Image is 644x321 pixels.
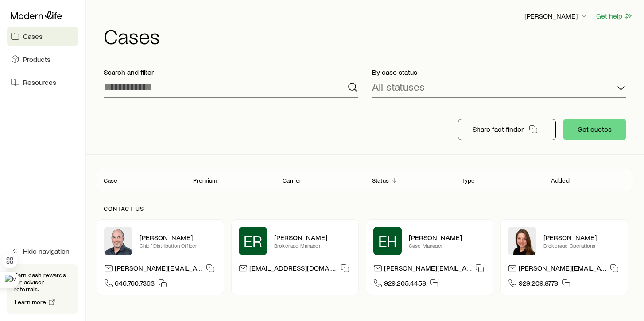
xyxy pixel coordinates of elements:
[378,232,397,250] span: EH
[193,177,217,184] p: Premium
[409,242,486,249] p: Case Manager
[372,80,425,93] p: All statuses
[409,233,486,242] p: [PERSON_NAME]
[543,242,621,249] p: Brokerage Operations
[596,11,633,21] button: Get help
[7,73,78,92] a: Resources
[458,119,556,140] button: Share fact finder
[274,233,351,242] p: [PERSON_NAME]
[104,227,132,255] img: Dan Pierson
[473,125,524,134] p: Share fact finder
[274,242,351,249] p: Brokerage Manager
[140,233,217,242] p: [PERSON_NAME]
[372,177,389,184] p: Status
[104,68,358,76] p: Search and filter
[551,177,570,184] p: Added
[104,25,633,46] h1: Cases
[524,11,588,20] p: [PERSON_NAME]
[249,264,337,275] p: [EMAIL_ADDRESS][DOMAIN_NAME]
[508,227,536,255] img: Ellen Wall
[23,247,70,256] span: Hide navigation
[462,177,475,184] p: Type
[115,264,202,275] p: [PERSON_NAME][EMAIL_ADDRESS][DOMAIN_NAME]
[524,11,589,22] button: [PERSON_NAME]
[244,232,262,250] span: ER
[23,32,43,41] span: Cases
[543,233,621,242] p: [PERSON_NAME]
[384,264,472,275] p: [PERSON_NAME][EMAIL_ADDRESS][DOMAIN_NAME]
[563,119,626,140] button: Get quotes
[97,169,633,191] div: Client cases
[519,279,558,290] span: 929.209.8778
[23,78,56,87] span: Resources
[283,177,302,184] p: Carrier
[372,68,626,76] p: By case status
[140,242,217,249] p: Chief Distribution Officer
[14,271,71,293] p: Earn cash rewards for advisor referrals.
[15,299,47,305] span: Learn more
[104,177,118,184] p: Case
[104,205,626,212] p: Contact us
[7,264,78,314] div: Earn cash rewards for advisor referrals.Learn more
[519,264,606,275] p: [PERSON_NAME][EMAIL_ADDRESS][DOMAIN_NAME]
[384,279,426,290] span: 929.205.4458
[7,27,78,46] a: Cases
[115,279,155,290] span: 646.760.7363
[7,50,78,69] a: Products
[7,241,78,261] button: Hide navigation
[23,55,50,64] span: Products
